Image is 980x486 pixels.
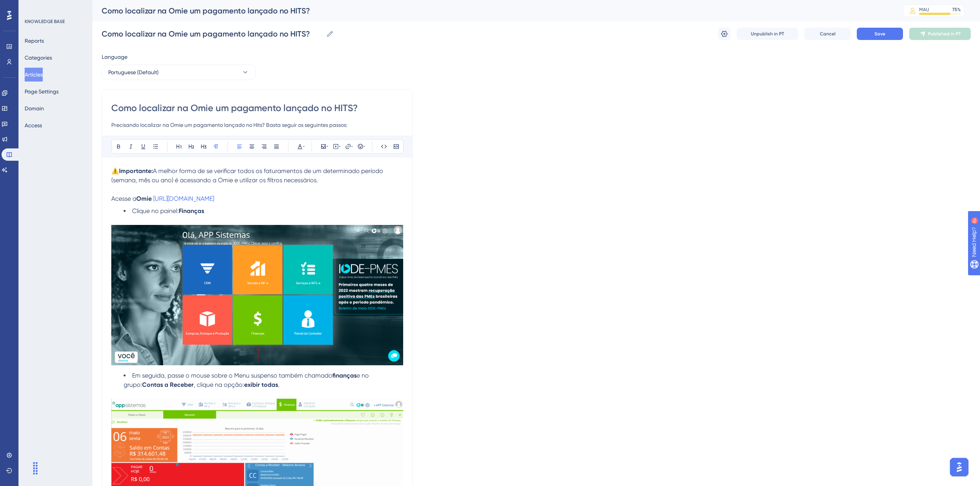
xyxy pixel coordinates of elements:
[928,31,961,37] span: Published in PT
[952,7,961,13] div: 75 %
[179,207,204,215] strong: Finanças
[52,4,57,10] div: 9+
[119,167,153,175] strong: Importante:
[111,102,403,114] input: Article Title
[874,31,885,37] span: Save
[132,207,179,215] span: Clique no painel:
[244,381,278,388] strong: exibir todas
[909,28,971,40] button: Published in PT
[108,68,159,77] span: Portuguese (Default)
[102,52,127,62] span: Language
[194,381,244,388] span: , clique na opção:
[278,381,280,388] span: .
[25,68,43,82] button: Articles
[737,28,798,40] button: Unpublish in PT
[102,5,884,16] div: Como localizar na Omie um pagamento lançado no HITS?
[124,372,370,388] span: e no grupo:
[25,102,44,115] button: Domain
[29,457,42,480] div: Arrastar
[102,28,323,39] input: Article Name
[111,167,119,175] span: ⚠️
[25,18,65,25] div: KNOWLEDGE BASE
[25,118,42,132] button: Access
[102,65,256,80] button: Portuguese (Default)
[804,28,851,40] button: Cancel
[142,381,194,388] strong: Contas a Receber
[919,7,929,13] div: MAU
[136,195,152,202] strong: Omie
[948,456,971,479] iframe: UserGuiding AI Assistant Launcher
[18,2,48,11] span: Need Help?
[25,51,52,65] button: Categories
[857,28,903,40] button: Save
[751,31,784,37] span: Unpublish in PT
[111,120,403,130] input: Article Description
[820,31,836,37] span: Cancel
[25,34,44,48] button: Reports
[111,167,385,184] span: A melhor forma de se verificar todos os faturamentos de um determinado período (semana, mês ou an...
[153,195,214,202] a: [URL][DOMAIN_NAME]
[132,372,332,379] span: Em seguida, passe o mouse sobre o Menu suspenso também chamado
[111,195,136,202] span: Acesse a
[332,372,357,379] strong: finanças
[25,85,59,98] button: Page Settings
